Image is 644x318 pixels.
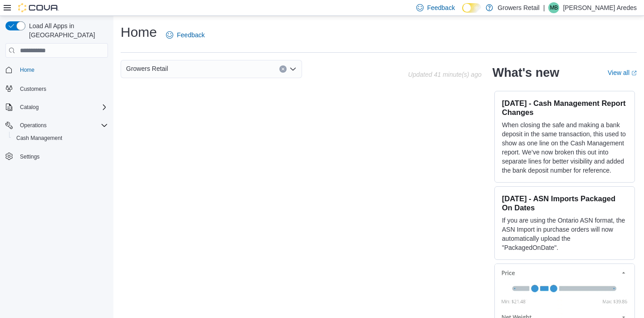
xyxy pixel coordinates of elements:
span: Home [16,64,108,75]
a: View allExternal link [608,69,637,76]
h1: Home [121,23,157,41]
button: Cash Management [9,132,112,144]
span: Settings [16,151,108,162]
h2: What's new [493,65,559,80]
p: Growers Retail [498,2,540,13]
button: Settings [2,150,112,163]
input: Dark Mode [462,3,481,13]
button: Customers [2,82,112,95]
span: Customers [16,83,108,94]
span: Operations [20,122,47,129]
span: Cash Management [13,133,108,144]
span: Growers Retail [126,63,168,74]
h3: [DATE] - ASN Imports Packaged On Dates [502,194,627,212]
p: [PERSON_NAME] Aredes [563,2,637,13]
button: Catalog [2,101,112,114]
h3: [DATE] - Cash Management Report Changes [502,99,627,117]
span: Cash Management [16,134,62,142]
span: Settings [20,153,39,160]
button: Clear input [279,65,287,73]
a: Settings [16,151,43,162]
span: Customers [20,85,46,93]
span: Feedback [427,3,455,12]
span: Load All Apps in [GEOGRAPHIC_DATA] [25,21,108,40]
span: Home [20,66,34,74]
p: When closing the safe and making a bank deposit in the same transaction, this used to show as one... [502,120,627,175]
p: | [543,2,545,13]
span: Feedback [177,30,205,40]
button: Open list of options [289,65,297,73]
button: Home [2,63,112,76]
a: Customers [16,84,50,94]
nav: Complex example [5,60,108,187]
img: Cova [18,3,59,12]
span: Catalog [16,102,108,113]
svg: External link [631,70,637,76]
a: Cash Management [13,133,66,144]
span: Operations [16,120,108,131]
div: Milena Borges Aredes [548,2,559,13]
p: Updated 41 minute(s) ago [408,71,482,78]
button: Operations [2,119,112,132]
a: Home [16,65,38,75]
button: Operations [16,120,50,131]
span: MB [550,2,558,13]
span: Catalog [20,104,39,111]
a: Feedback [162,26,208,44]
span: Dark Mode [462,13,463,13]
p: If you are using the Ontario ASN format, the ASN Import in purchase orders will now automatically... [502,216,627,252]
button: Catalog [16,102,42,113]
